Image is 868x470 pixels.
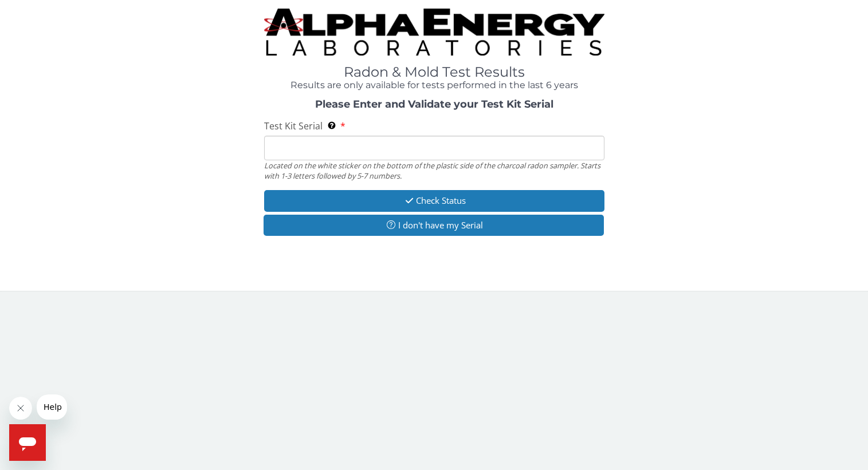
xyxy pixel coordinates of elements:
iframe: Close message [9,397,32,420]
iframe: Button to launch messaging window [9,424,46,461]
strong: Please Enter and Validate your Test Kit Serial [315,98,553,110]
h1: Radon & Mold Test Results [264,65,604,80]
div: Located on the white sticker on the bottom of the plastic side of the charcoal radon sampler. Sta... [264,160,604,181]
span: Test Kit Serial [264,120,323,132]
button: I don't have my Serial [264,215,604,236]
iframe: Message from company [37,394,67,420]
h4: Results are only available for tests performed in the last 6 years [264,80,604,90]
img: TightCrop.jpg [264,9,604,56]
button: Check Status [264,190,604,211]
